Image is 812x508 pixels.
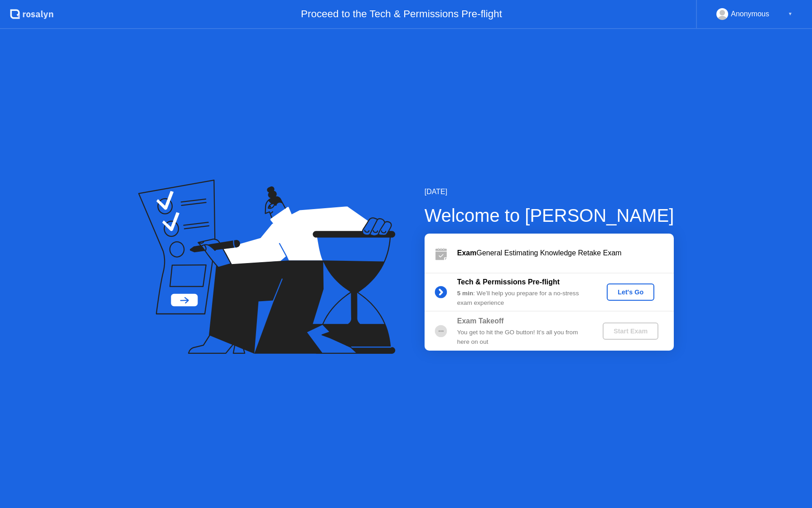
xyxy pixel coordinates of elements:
div: [DATE] [425,186,674,197]
b: 5 min [457,290,474,297]
button: Let's Go [607,283,654,301]
b: Exam Takeoff [457,317,504,325]
b: Exam [457,249,477,257]
button: Start Exam [603,322,658,340]
div: Let's Go [610,288,651,296]
div: Welcome to [PERSON_NAME] [425,202,674,229]
div: ▼ [788,8,793,20]
div: Anonymous [731,8,769,20]
div: General Estimating Knowledge Retake Exam [457,248,674,259]
div: Start Exam [606,327,655,335]
div: : We’ll help you prepare for a no-stress exam experience [457,289,588,308]
div: You get to hit the GO button! It’s all you from here on out [457,328,588,347]
b: Tech & Permissions Pre-flight [457,278,560,286]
